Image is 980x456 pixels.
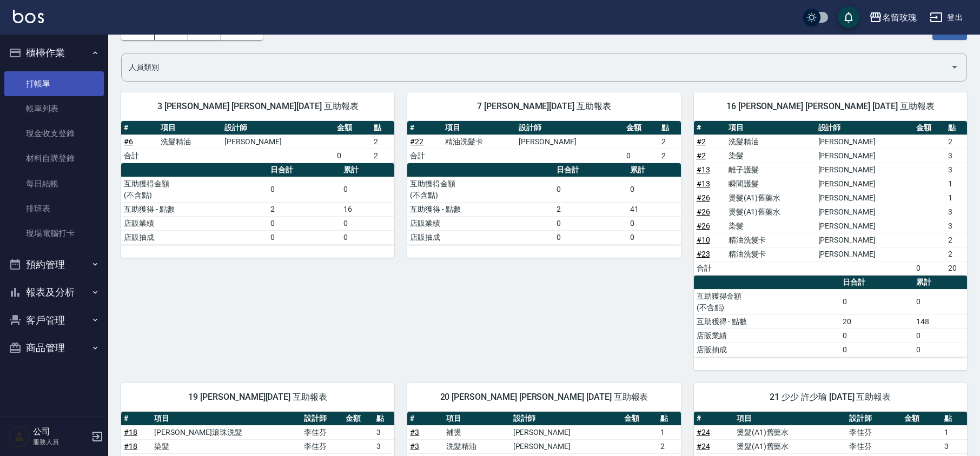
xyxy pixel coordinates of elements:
th: 點 [659,121,681,135]
td: 李佳芬 [301,425,343,439]
td: 互助獲得 - 點數 [694,314,840,328]
th: 金額 [334,121,371,135]
a: #23 [697,250,710,258]
td: 1 [945,177,967,191]
td: 0 [268,230,341,244]
th: 金額 [902,412,942,426]
td: 0 [913,289,967,314]
th: 設計師 [816,121,913,135]
td: [PERSON_NAME] [816,205,913,219]
td: 洗髮精油 [726,135,816,149]
td: 2 [371,149,394,163]
td: 精油洗髮卡 [726,247,816,261]
td: 148 [913,314,967,328]
a: 帳單列表 [4,96,104,121]
th: 金額 [913,121,945,135]
td: [PERSON_NAME] [816,191,913,205]
td: [PERSON_NAME]滾珠洗髮 [151,425,301,439]
th: 累計 [913,276,967,290]
button: save [838,6,859,28]
th: 累計 [341,163,394,177]
th: 項目 [726,121,816,135]
th: 金額 [624,121,659,135]
td: 0 [334,149,371,163]
span: 16 [PERSON_NAME] [PERSON_NAME] [DATE] 互助報表 [707,101,954,112]
td: 互助獲得金額 (不含點) [121,177,268,202]
th: 點 [942,412,967,426]
th: 項目 [443,412,510,426]
td: 2 [945,135,967,149]
td: 2 [658,439,680,453]
th: # [694,121,726,135]
td: 精油洗髮卡 [726,233,816,247]
th: 設計師 [222,121,335,135]
th: 點 [658,412,680,426]
td: 2 [659,135,681,149]
td: 20 [945,261,967,275]
a: #26 [697,207,710,216]
button: 櫃檯作業 [4,39,104,67]
td: 3 [942,439,967,453]
td: 0 [554,230,627,244]
button: Open [946,58,963,76]
a: #10 [697,236,710,244]
th: 日合計 [840,276,913,290]
a: #6 [124,137,133,146]
a: #24 [697,442,710,451]
th: 項目 [734,412,847,426]
button: 客戶管理 [4,306,104,334]
td: 合計 [407,149,442,163]
span: 3 [PERSON_NAME] [PERSON_NAME][DATE] 互助報表 [134,101,381,112]
td: 0 [627,230,681,244]
td: 0 [268,216,341,230]
td: 洗髮精油 [158,135,222,149]
a: #24 [697,428,710,437]
table: a dense table [694,276,967,357]
td: 2 [371,135,394,149]
a: #26 [697,222,710,230]
th: 設計師 [516,121,624,135]
td: 1 [658,425,680,439]
td: 互助獲得 - 點數 [121,202,268,216]
a: #2 [697,137,706,146]
span: 21 少少 許少瑜 [DATE] 互助報表 [707,392,954,403]
td: 0 [624,149,659,163]
table: a dense table [121,163,394,245]
th: 項目 [442,121,516,135]
td: 3 [945,219,967,233]
th: 項目 [151,412,301,426]
td: 0 [913,261,945,275]
td: 合計 [694,261,726,275]
td: 店販業績 [407,216,554,230]
button: 報表及分析 [4,278,104,306]
td: 合計 [121,149,158,163]
td: 互助獲得金額 (不含點) [694,289,840,314]
td: [PERSON_NAME] [816,149,913,163]
td: 染髮 [726,149,816,163]
td: 店販抽成 [407,230,554,244]
td: 3 [945,163,967,177]
th: 設計師 [301,412,343,426]
td: 0 [840,343,913,357]
td: [PERSON_NAME] [222,135,335,149]
table: a dense table [694,121,967,276]
td: 互助獲得 - 點數 [407,202,554,216]
table: a dense table [407,121,680,163]
span: 7 [PERSON_NAME][DATE] 互助報表 [420,101,667,112]
td: 2 [268,202,341,216]
td: 離子護髮 [726,163,816,177]
table: a dense table [121,121,394,163]
td: 互助獲得金額 (不含點) [407,177,554,202]
span: 19 [PERSON_NAME][DATE] 互助報表 [134,392,381,403]
td: 3 [374,425,395,439]
a: 排班表 [4,196,104,221]
td: [PERSON_NAME] [816,219,913,233]
a: 現場電腦打卡 [4,221,104,246]
td: 0 [627,177,681,202]
td: 0 [913,328,967,343]
button: 預約管理 [4,251,104,279]
td: 0 [554,177,627,202]
td: [PERSON_NAME] [816,233,913,247]
td: 店販業績 [694,328,840,343]
td: 精油洗髮卡 [442,135,516,149]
